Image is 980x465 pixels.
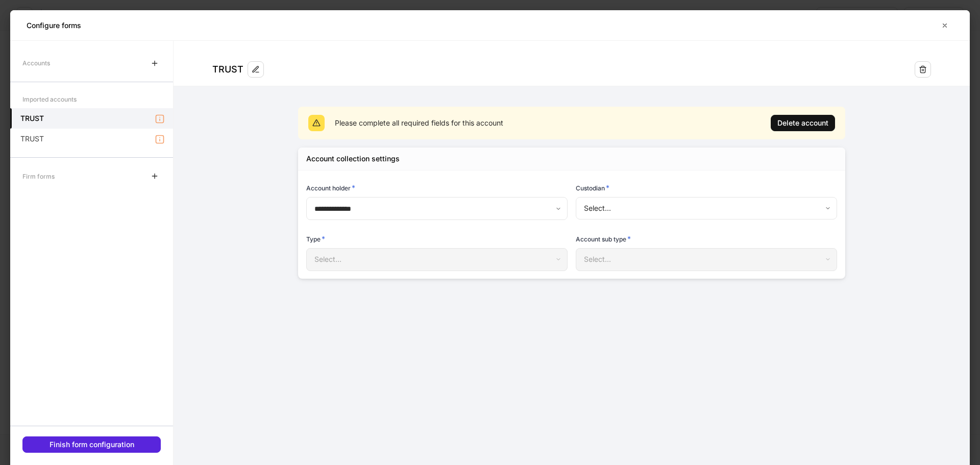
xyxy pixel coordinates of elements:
[576,248,837,271] div: Select...
[10,129,173,149] a: TRUST
[22,90,77,108] div: Imported accounts
[22,167,55,185] div: Firm forms
[212,63,243,76] div: TRUST
[771,115,835,131] button: Delete account
[10,108,173,129] a: TRUST
[777,119,828,127] div: Delete account
[22,54,50,72] div: Accounts
[576,183,609,193] h6: Custodian
[576,234,631,244] h6: Account sub type
[306,154,400,164] div: Account collection settings
[50,441,134,448] div: Finish form configuration
[306,234,325,244] h6: Type
[335,118,503,128] div: Please complete all required fields for this account
[576,197,837,219] div: Select...
[22,436,161,453] button: Finish form configuration
[27,20,81,31] h5: Configure forms
[306,183,355,193] h6: Account holder
[306,248,567,271] div: Select...
[20,113,44,124] h5: TRUST
[20,134,44,144] p: TRUST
